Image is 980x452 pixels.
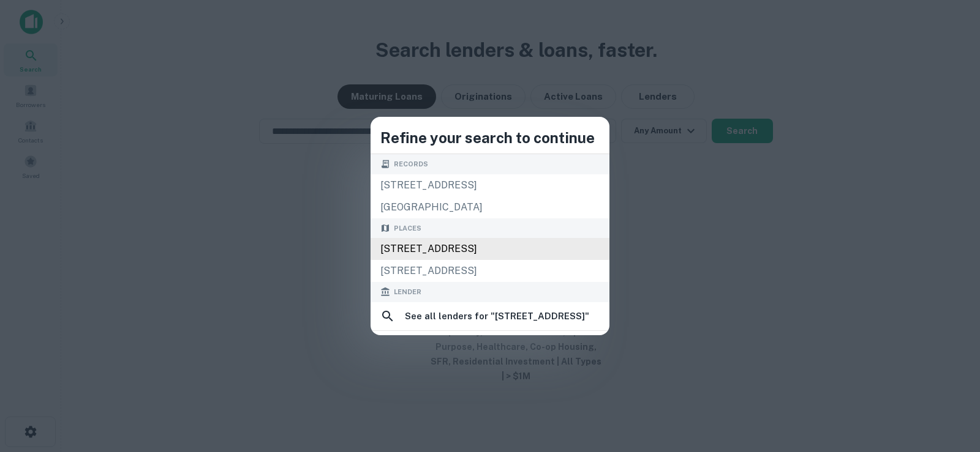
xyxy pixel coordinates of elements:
div: [STREET_ADDRESS] [371,174,609,196]
h4: Refine your search to continue [380,127,600,149]
div: [GEOGRAPHIC_DATA] [371,196,609,218]
span: Records [394,159,428,169]
a: home federal bank of hollywood [371,332,609,358]
div: [STREET_ADDRESS] [371,238,609,260]
iframe: Chat Widget [919,354,980,413]
h6: See all lenders for " [STREET_ADDRESS] " [405,309,589,324]
span: Lender [394,287,421,297]
span: Places [394,223,421,234]
div: [STREET_ADDRESS] [371,260,609,282]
